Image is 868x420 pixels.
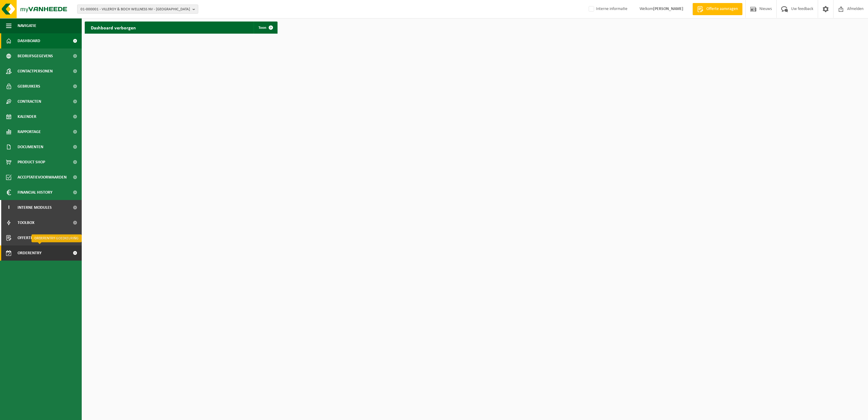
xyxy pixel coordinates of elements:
strong: [PERSON_NAME] [653,7,683,11]
span: Orderentry Goedkeuring [18,245,68,261]
span: Toolbox [18,215,35,230]
span: Kalender [18,109,36,124]
button: 01-000001 - VILLEROY & BOCH WELLNESS NV - [GEOGRAPHIC_DATA] [77,5,198,14]
span: Contracten [18,94,41,109]
span: Product Shop [18,155,45,170]
span: Interne modules [18,200,52,215]
span: Navigatie [18,18,36,33]
span: Documenten [18,139,43,155]
h2: Dashboard verborgen [85,22,142,33]
span: I [6,200,12,215]
span: Rapportage [18,124,41,139]
span: Contactpersonen [18,64,53,79]
span: Acceptatievoorwaarden [18,170,67,185]
span: Offerte aanvragen [705,6,739,12]
span: Toon [258,26,266,30]
span: 01-000001 - VILLEROY & BOCH WELLNESS NV - [GEOGRAPHIC_DATA] [81,5,190,14]
span: Gebruikers [18,79,40,94]
span: Financial History [18,185,52,200]
a: Offerte aanvragen [692,3,742,15]
span: Bedrijfsgegevens [18,48,53,64]
span: Offerte aanvragen [18,230,56,245]
a: Toon [254,22,277,34]
span: Dashboard [18,33,40,48]
label: Interne informatie [587,5,627,14]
